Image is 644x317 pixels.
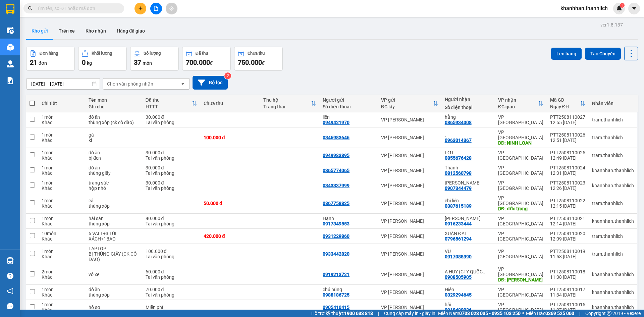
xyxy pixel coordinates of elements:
span: question-circle [7,273,13,279]
img: icon-new-feature [616,5,622,11]
img: solution-icon [7,77,14,84]
input: Tìm tên, số ĐT hoặc mã đơn [37,5,116,12]
div: Khác [42,254,82,259]
div: Anh Phong [445,216,491,221]
button: aim [166,3,177,14]
div: gà [89,132,139,138]
div: Khác [42,236,82,242]
div: VP [PERSON_NAME] [381,183,438,188]
button: Bộ lọc [193,76,228,90]
div: VP [GEOGRAPHIC_DATA] [498,165,543,176]
div: Khác [42,203,82,209]
div: 11:34 [DATE] [550,292,585,298]
div: Tại văn phòng [146,186,197,191]
div: 0919213721 [323,272,350,277]
div: Đã thu [146,97,192,103]
div: 60.000 đ [146,269,197,274]
div: Khối lượng [92,51,112,56]
div: VP nhận [498,97,538,103]
div: Mã GD [550,97,580,103]
div: 0329294645 [445,292,472,298]
span: | [378,310,379,317]
input: Select a date range. [26,78,100,89]
div: tram.thanhlich [592,251,634,257]
div: VP [PERSON_NAME] [381,201,438,206]
div: 50.000 đ [204,201,257,206]
div: 30.000 đ [146,114,197,120]
div: đồ ăn [89,150,139,155]
div: NGỌC TÂM [445,180,491,186]
div: 0917349553 [323,221,350,226]
div: 12:49 [DATE] [550,155,585,161]
div: khanhhan.thanhlich [592,272,634,277]
div: LAPTOP [89,246,139,251]
div: 0933442820 [323,251,350,257]
div: 70.000 đ [146,287,197,292]
th: Toggle SortBy [495,95,547,112]
div: Tại văn phòng [146,292,197,298]
div: Khác [42,186,82,191]
div: VP [GEOGRAPHIC_DATA] [498,266,543,277]
div: 12:31 [DATE] [550,170,585,176]
div: PTT2508110024 [550,165,585,170]
span: Hỗ trợ kỹ thuật: [311,310,373,317]
div: Số điện thoại [445,105,491,110]
button: Khối lượng0kg [78,47,127,71]
div: 1 món [42,287,82,292]
button: Hàng đã giao [111,23,150,39]
button: file-add [150,3,162,14]
div: 0812560798 [445,170,472,176]
div: Tại văn phòng [146,120,197,125]
div: VP [PERSON_NAME] [381,153,438,158]
div: 11:38 [DATE] [550,274,585,280]
div: VP [GEOGRAPHIC_DATA] [498,249,543,259]
span: 700.000 [186,58,210,66]
div: 0855676428 [445,155,472,161]
div: VP [GEOGRAPHIC_DATA] [498,180,543,191]
div: đồ ăn [89,287,139,292]
div: Khác [42,274,82,280]
div: VP [GEOGRAPHIC_DATA] [498,231,543,242]
div: Khác [42,170,82,176]
div: VP gửi [381,97,433,103]
div: 0907344479 [445,186,472,191]
span: Miền Nam [438,310,521,317]
div: PTT2508110019 [550,249,585,254]
div: DĐ: NINH LOAN [498,140,543,146]
div: VP [PERSON_NAME] [381,251,438,257]
div: VP [PERSON_NAME] [381,117,438,122]
img: logo-vxr [6,4,14,14]
img: warehouse-icon [7,60,14,67]
div: Thành [445,165,491,170]
div: 2 món [42,269,82,274]
div: Số điện thoại [323,104,374,109]
span: 37 [134,58,141,66]
span: search [28,6,33,11]
span: 1 [621,3,623,8]
div: VP [GEOGRAPHIC_DATA] [498,302,543,313]
div: . [445,132,491,138]
div: bị đen [89,155,139,161]
button: Kho nhận [80,23,111,39]
div: Người nhận [445,97,491,102]
div: đồ ăn [89,165,139,170]
div: PTT2508110026 [550,132,585,138]
strong: 1900 633 818 [344,311,373,316]
div: trang sức [89,180,139,186]
span: đ [262,60,265,66]
div: Khác [42,221,82,226]
div: 40.000 đ [146,216,197,221]
div: VP [GEOGRAPHIC_DATA] [498,216,543,226]
div: PTT2508110017 [550,287,585,292]
div: VP [GEOGRAPHIC_DATA] [498,287,543,298]
div: khanhhan.thanhlich [592,218,634,224]
div: Chọn văn phòng nhận [107,81,153,87]
span: Cung cấp máy in - giấy in: [384,310,436,317]
button: Số lượng37món [130,47,179,71]
span: đơn [39,60,47,66]
div: 30.000 đ [146,150,197,155]
div: tram.thanhlich [592,153,634,158]
div: 100.000 đ [204,135,257,140]
div: 0387615189 [445,203,472,209]
div: VP [PERSON_NAME] [381,233,438,239]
